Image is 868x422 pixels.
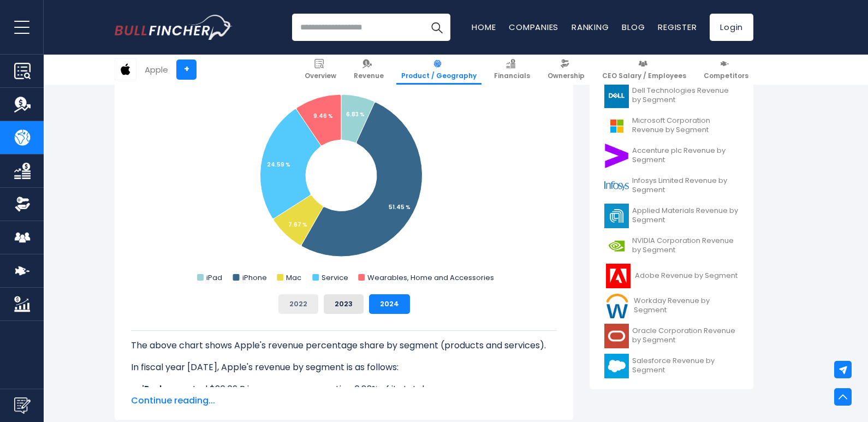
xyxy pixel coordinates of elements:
a: Infosys Limited Revenue by Segment [598,171,745,201]
a: Workday Revenue by Segment [598,291,745,321]
span: Applied Materials Revenue by Segment [632,206,739,225]
a: Product / Geography [396,55,481,85]
text: iPhone [242,272,267,283]
img: DELL logo [604,84,629,108]
img: ORCL logo [604,324,629,348]
button: Search [423,14,450,41]
img: AMAT logo [604,204,629,228]
span: Revenue [354,72,384,80]
span: Adobe Revenue by Segment [635,271,738,281]
text: Wearables, Home and Accessories [367,272,494,283]
a: Revenue [349,55,389,85]
a: Microsoft Corporation Revenue by Segment [598,111,745,141]
span: Salesforce Revenue by Segment [632,356,739,375]
svg: Apple's Revenue Share by Segment [131,67,557,286]
span: Product / Geography [401,72,477,80]
img: AAPL logo [115,59,136,80]
img: NVDA logo [604,234,629,258]
a: Companies [509,21,558,33]
span: Microsoft Corporation Revenue by Segment [632,116,739,135]
img: ADBE logo [604,264,632,288]
text: Mac [286,272,301,283]
a: Home [472,21,496,33]
img: INFY logo [604,174,629,198]
tspan: 9.46 % [313,112,333,120]
li: generated $26.69 B in revenue, representing 6.83% of its total revenue. [131,383,557,396]
a: Applied Materials Revenue by Segment [598,201,745,231]
button: 2022 [278,294,318,314]
img: Ownership [14,196,31,212]
span: Continue reading... [131,394,557,407]
span: Workday Revenue by Segment [634,296,739,315]
img: WDAY logo [604,294,631,318]
tspan: 24.59 % [267,161,290,169]
a: Ownership [543,55,590,85]
span: Accenture plc Revenue by Segment [632,146,739,165]
a: Login [710,14,753,41]
img: CRM logo [604,354,629,378]
a: Ranking [572,21,609,33]
p: In fiscal year [DATE], Apple's revenue by segment is as follows: [131,361,557,374]
a: Competitors [699,55,753,85]
span: NVIDIA Corporation Revenue by Segment [632,236,739,255]
b: iPad [142,383,162,395]
a: Blog [622,21,645,33]
a: Overview [300,55,341,85]
a: Register [658,21,697,33]
tspan: 7.67 % [288,221,307,229]
a: Adobe Revenue by Segment [598,261,745,291]
text: iPad [206,272,222,283]
span: Oracle Corporation Revenue by Segment [632,326,739,345]
a: Financials [489,55,535,85]
span: Overview [305,72,336,80]
span: Financials [494,72,530,80]
img: Bullfincher logo [115,15,233,40]
a: Dell Technologies Revenue by Segment [598,81,745,111]
tspan: 6.83 % [346,110,365,118]
a: + [176,60,197,80]
span: Dell Technologies Revenue by Segment [632,86,739,105]
a: NVIDIA Corporation Revenue by Segment [598,231,745,261]
button: 2024 [369,294,410,314]
span: Ownership [548,72,585,80]
img: ACN logo [604,144,629,168]
text: Service [322,272,348,283]
a: Accenture plc Revenue by Segment [598,141,745,171]
img: MSFT logo [604,114,629,138]
span: Competitors [704,72,748,80]
a: Salesforce Revenue by Segment [598,351,745,381]
button: 2023 [324,294,364,314]
a: Go to homepage [115,15,232,40]
p: The above chart shows Apple's revenue percentage share by segment (products and services). [131,339,557,352]
tspan: 51.45 % [389,203,411,211]
a: Oracle Corporation Revenue by Segment [598,321,745,351]
a: CEO Salary / Employees [597,55,691,85]
div: Apple [145,63,168,76]
span: CEO Salary / Employees [602,72,686,80]
span: Infosys Limited Revenue by Segment [632,176,739,195]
